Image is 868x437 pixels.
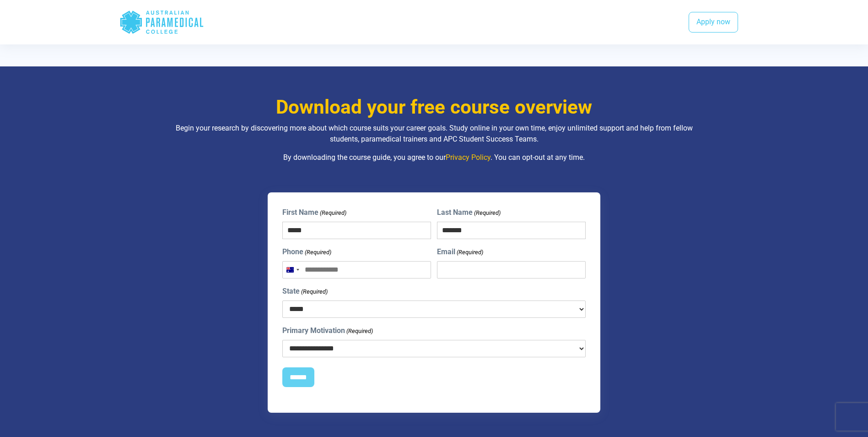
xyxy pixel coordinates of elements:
[167,96,702,119] h3: Download your free course overview
[437,246,483,257] label: Email
[319,208,346,218] span: (Required)
[437,207,501,218] label: Last Name
[282,246,331,257] label: Phone
[474,208,501,218] span: (Required)
[119,7,204,37] div: Australian Paramedical College
[283,262,302,278] button: Selected country
[345,327,373,336] span: (Required)
[282,207,346,218] label: First Name
[167,152,702,163] p: By downloading the course guide, you agree to our . You can opt-out at any time.
[689,12,738,33] a: Apply now
[456,248,484,257] span: (Required)
[446,153,491,162] a: Privacy Policy
[300,287,328,296] span: (Required)
[282,325,373,336] label: Primary Motivation
[167,123,702,145] p: Begin your research by discovering more about which course suits your career goals. Study online ...
[282,286,328,297] label: State
[304,248,331,257] span: (Required)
